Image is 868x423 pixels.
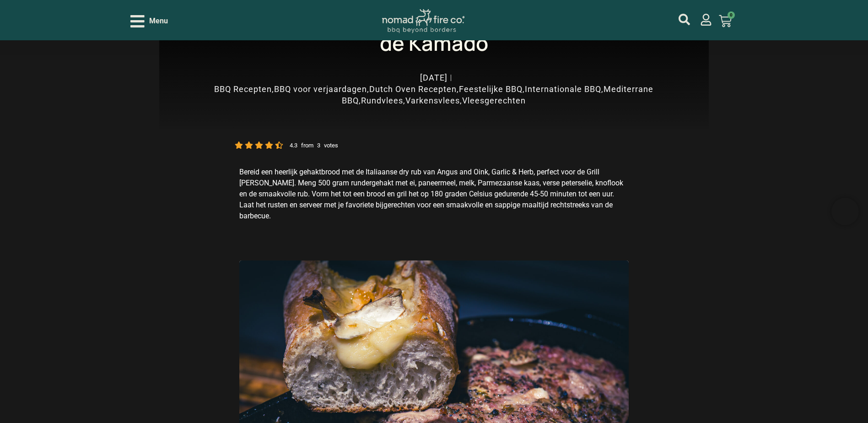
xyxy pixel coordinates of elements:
[700,14,712,26] a: mijn account
[324,142,338,149] small: votes
[369,84,457,94] a: Dutch Oven Recepten
[290,142,297,149] small: 4.3
[459,84,523,94] a: Feestelijke BBQ
[405,96,460,105] a: Varkensvlees
[462,96,526,105] a: Vleesgerechten
[214,84,653,105] span: , , , , , , , ,
[525,84,601,94] a: Internationale BBQ
[420,73,447,82] time: [DATE]
[130,13,168,29] div: Open/Close Menu
[708,9,743,33] a: 0
[239,167,629,222] p: Bereid een heerlijk gehaktbrood met de Italiaanse dry rub van Angus and Oink, Garlic & Herb, perf...
[831,198,859,225] iframe: Brevo live chat
[149,16,168,27] span: Menu
[679,14,690,25] a: mijn account
[420,72,447,83] a: [DATE]
[728,11,735,19] span: 0
[301,142,313,149] small: from
[382,9,464,33] img: Nomad Logo
[361,96,403,105] a: Rundvlees
[274,84,367,94] a: BBQ voor verjaardagen
[214,84,272,94] a: BBQ Recepten
[317,142,320,149] small: 3
[173,13,695,54] h1: Smokey Italiaans Gehaktbrood met 3 Kazenbrood op de Kamado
